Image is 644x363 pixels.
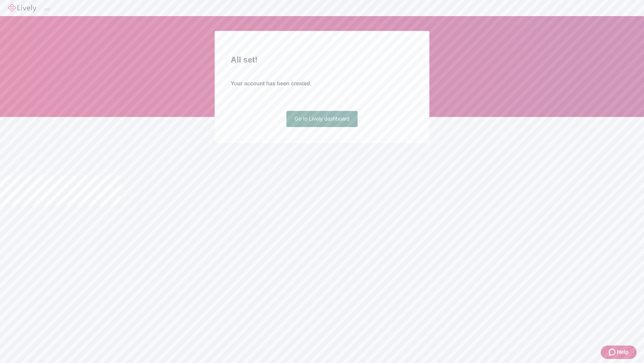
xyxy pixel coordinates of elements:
[609,348,617,356] svg: Zendesk support icon
[286,111,358,127] a: Go to Lively dashboard
[231,54,413,66] h2: All set!
[617,348,629,356] span: Help
[44,8,50,10] button: Log out
[8,4,36,12] img: Lively
[601,346,637,359] button: Zendesk support iconHelp
[231,80,413,88] h4: Your account has been created.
